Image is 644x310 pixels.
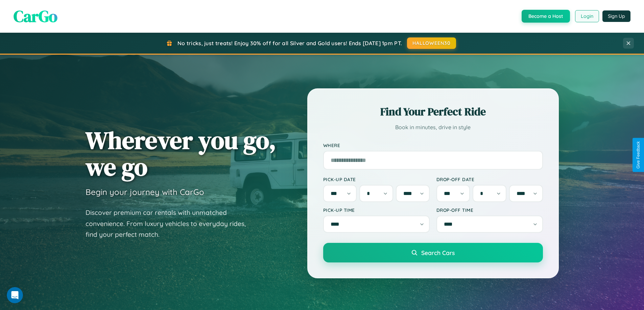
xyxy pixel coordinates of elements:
[14,5,57,27] span: CarGo
[323,122,543,132] p: Book in minutes, drive in style
[323,176,430,182] label: Pick-up Date
[436,207,543,213] label: Drop-off Time
[421,249,455,256] span: Search Cars
[177,40,402,47] span: No tricks, just treats! Enjoy 30% off for all Silver and Gold users! Ends [DATE] 1pm PT.
[323,207,430,213] label: Pick-up Time
[7,287,23,303] iframe: Intercom live chat
[636,141,641,169] div: Give Feedback
[323,243,543,262] button: Search Cars
[86,207,255,240] p: Discover premium car rentals with unmatched convenience. From luxury vehicles to everyday rides, ...
[602,10,630,22] button: Sign Up
[86,187,204,197] h3: Begin your journey with CarGo
[522,10,570,23] button: Become a Host
[86,127,276,180] h1: Wherever you go, we go
[323,104,543,119] h2: Find Your Perfect Ride
[323,142,543,148] label: Where
[407,37,456,49] button: HALLOWEEN30
[436,176,543,182] label: Drop-off Date
[575,10,599,22] button: Login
